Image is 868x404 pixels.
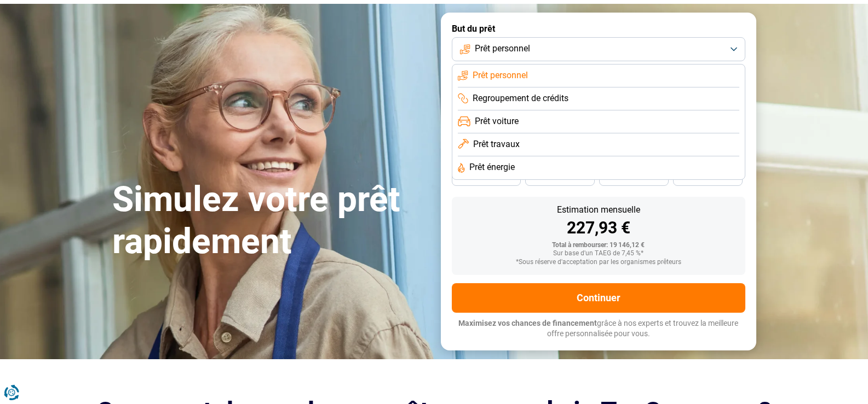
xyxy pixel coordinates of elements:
p: grâce à nos experts et trouvez la meilleure offre personnalisée pour vous. [452,318,745,339]
button: Prêt personnel [452,37,745,61]
div: Estimation mensuelle [461,206,737,214]
span: Prêt personnel [475,43,530,55]
span: 36 mois [548,174,572,181]
div: 227,93 € [461,220,737,236]
span: Prêt personnel [473,69,528,81]
div: Total à rembourser: 19 146,12 € [461,242,737,249]
span: 24 mois [696,174,720,181]
span: Maximisez vos chances de financement [458,319,597,327]
span: Prêt travaux [473,138,520,150]
div: Sur base d'un TAEG de 7,45 %* [461,250,737,257]
label: But du prêt [452,24,745,34]
h1: Simulez votre prêt rapidement [112,179,428,263]
span: Prêt voiture [475,115,519,127]
span: Prêt énergie [469,161,515,173]
span: Regroupement de crédits [473,92,568,104]
button: Continuer [452,283,745,313]
span: 30 mois [622,174,646,181]
span: 42 mois [474,174,498,181]
div: *Sous réserve d'acceptation par les organismes prêteurs [461,259,737,266]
